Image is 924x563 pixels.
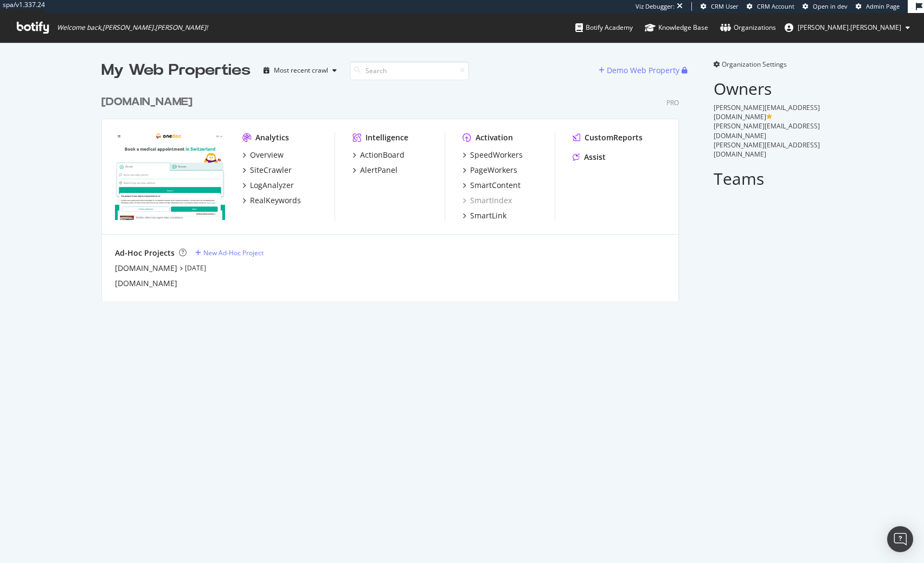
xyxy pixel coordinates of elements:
a: RealKeywords [242,195,301,206]
a: Overview [242,150,284,160]
a: Demo Web Property [599,66,682,75]
div: Analytics [255,132,289,143]
a: [DATE] [185,263,206,273]
a: SmartLink [463,210,506,221]
div: RealKeywords [250,195,301,206]
span: Open in dev [813,2,848,10]
button: [PERSON_NAME].[PERSON_NAME] [776,19,919,36]
span: [PERSON_NAME][EMAIL_ADDRESS][DOMAIN_NAME] [714,103,820,121]
div: Overview [250,150,284,160]
div: ActionBoard [360,150,405,160]
a: [DOMAIN_NAME] [115,263,177,274]
a: ActionBoard [352,150,405,160]
span: CRM User [711,2,739,10]
a: Knowledge Base [645,13,708,42]
a: New Ad-Hoc Project [195,248,264,257]
div: Activation [476,132,513,143]
div: CustomReports [585,132,643,143]
div: LogAnalyzer [250,180,294,191]
a: [DOMAIN_NAME] [115,278,177,289]
div: AlertPanel [360,165,397,176]
span: CRM Account [757,2,794,10]
a: CRM User [701,2,739,11]
button: Most recent crawl [259,62,341,79]
a: SpeedWorkers [463,150,523,160]
div: Ad-Hoc Projects [115,248,175,258]
div: Assist [584,152,606,163]
h2: Teams [714,170,823,187]
span: [PERSON_NAME][EMAIL_ADDRESS][DOMAIN_NAME] [714,121,820,140]
img: onedoc.ch [115,132,225,220]
a: CRM Account [747,2,794,11]
span: Admin Page [866,2,900,10]
a: AlertPanel [352,165,397,176]
button: Demo Web Property [599,62,682,79]
div: Organizations [720,22,776,33]
div: Botify Academy [575,22,633,33]
a: SiteCrawler [242,165,292,176]
div: Pro [666,98,679,107]
a: Admin Page [856,2,900,11]
a: Assist [573,152,606,163]
a: Botify Academy [575,13,633,42]
div: PageWorkers [470,165,517,176]
span: Welcome back, [PERSON_NAME].[PERSON_NAME] ! [57,23,208,32]
a: Organizations [720,13,776,42]
div: [DOMAIN_NAME] [101,94,193,110]
a: SmartContent [463,180,521,191]
div: SmartLink [470,210,506,221]
div: Knowledge Base [645,22,708,33]
div: Demo Web Property [607,65,679,76]
div: Viz Debugger: [636,2,675,11]
div: SmartContent [470,180,521,191]
span: Organization Settings [722,60,787,69]
div: Intelligence [365,132,408,143]
div: Most recent crawl [274,67,328,74]
div: New Ad-Hoc Project [203,248,264,257]
h2: Owners [714,80,823,98]
span: benjamin.bussiere [798,23,901,32]
div: Open Intercom Messenger [887,526,913,552]
a: Open in dev [803,2,848,11]
span: [PERSON_NAME][EMAIL_ADDRESS][DOMAIN_NAME] [714,140,820,159]
a: [DOMAIN_NAME] [101,94,197,110]
div: My Web Properties [101,60,251,81]
a: SmartIndex [463,195,512,206]
div: grid [101,81,688,301]
div: SpeedWorkers [470,150,523,160]
a: LogAnalyzer [242,180,294,191]
div: SiteCrawler [250,165,292,176]
a: CustomReports [573,132,643,143]
input: Search [350,61,469,80]
a: PageWorkers [463,165,517,176]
